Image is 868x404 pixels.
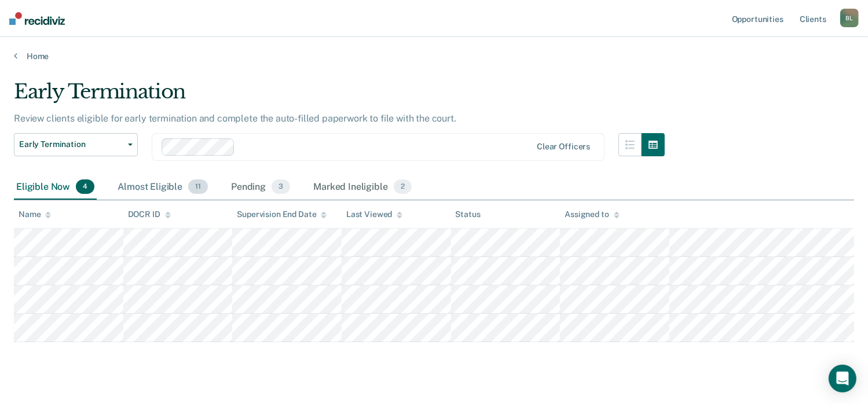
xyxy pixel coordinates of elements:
[237,210,327,219] div: Supervision End Date
[9,12,65,25] img: Recidiviz
[14,133,138,156] button: Early Termination
[115,175,210,200] div: Almost Eligible11
[311,175,414,200] div: Marked Ineligible2
[394,179,412,194] span: 2
[14,51,854,61] a: Home
[19,210,51,219] div: Name
[14,175,97,200] div: Eligible Now4
[840,9,859,27] button: BL
[128,210,171,219] div: DOCR ID
[456,210,481,219] div: Status
[19,139,123,149] span: Early Termination
[272,179,290,194] span: 3
[229,175,292,200] div: Pending3
[829,365,856,392] div: Open Intercom Messenger
[188,179,208,194] span: 11
[346,210,402,219] div: Last Viewed
[14,80,665,113] div: Early Termination
[565,210,619,219] div: Assigned to
[840,9,859,27] div: B L
[14,113,456,124] p: Review clients eligible for early termination and complete the auto-filled paperwork to file with...
[76,179,94,194] span: 4
[537,142,590,152] div: Clear officers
